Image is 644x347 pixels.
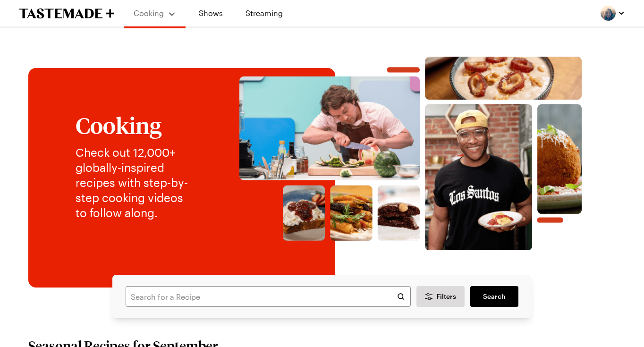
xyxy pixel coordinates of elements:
h1: Cooking [76,113,196,137]
a: filters [470,286,518,307]
span: Cooking [134,8,164,17]
input: Search for a Recipe [126,286,411,307]
img: Profile picture [601,6,616,21]
a: To Tastemade Home Page [19,8,114,19]
button: Desktop filters [416,286,465,307]
button: Cooking [133,4,176,23]
p: Check out 12,000+ globally-inspired recipes with step-by-step cooking videos to follow along. [76,145,196,220]
span: Filters [436,292,456,301]
img: Explore recipes [215,57,606,250]
button: Profile picture [601,6,625,21]
span: Search [483,292,506,301]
